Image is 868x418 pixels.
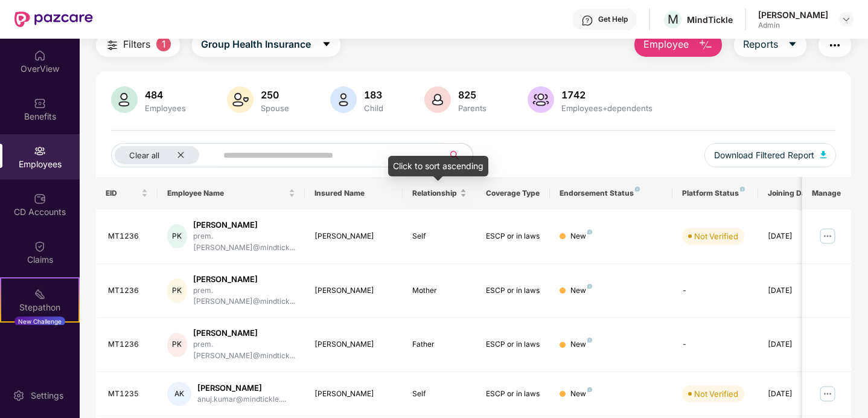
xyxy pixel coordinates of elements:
[587,387,592,392] img: svg+xml;base64,PHN2ZyB4bWxucz0iaHR0cDovL3d3dy53My5vcmcvMjAwMC9zdmciIHdpZHRoPSI4IiBoZWlnaHQ9IjgiIH...
[802,177,851,210] th: Manage
[258,103,292,113] div: Spouse
[123,37,150,52] span: Filters
[34,50,46,62] img: svg+xml;base64,PHN2ZyBpZD0iSG9tZSIgeG1sbnM9Imh0dHA6Ly93d3cudzMub3JnLzIwMDAvc3ZnIiB3aWR0aD0iMjAiIG...
[598,14,628,24] div: Get Help
[193,219,295,231] div: [PERSON_NAME]
[167,333,187,357] div: PK
[142,103,188,113] div: Employees
[768,285,822,297] div: [DATE]
[635,187,640,191] img: svg+xml;base64,PHN2ZyB4bWxucz0iaHR0cDovL3d3dy53My5vcmcvMjAwMC9zdmciIHdpZHRoPSI4IiBoZWlnaHQ9IjgiIH...
[828,38,842,53] img: svg+xml;base64,PHN2ZyB4bWxucz0iaHR0cDovL3d3dy53My5vcmcvMjAwMC9zdmciIHdpZHRoPSIyNCIgaGVpZ2h0PSIyNC...
[734,33,806,57] button: Reportscaret-down
[305,177,403,210] th: Insured Name
[768,388,822,400] div: [DATE]
[167,278,187,303] div: PK
[362,89,386,101] div: 183
[129,150,159,160] span: Clear all
[841,14,851,24] img: svg+xml;base64,PHN2ZyBpZD0iRHJvcGRvd24tMzJ4MzIiIHhtbG5zPSJodHRwOi8vd3d3LnczLm9yZy8yMDAwL3N2ZyIgd2...
[192,33,340,57] button: Group Health Insurancecaret-down
[788,39,797,50] span: caret-down
[13,390,25,402] img: svg+xml;base64,PHN2ZyBpZD0iU2V0dGluZy0yMHgyMCIgeG1sbnM9Imh0dHA6Ly93d3cudzMub3JnLzIwMDAvc3ZnIiB3aW...
[27,390,67,402] div: Settings
[758,21,828,30] div: Admin
[768,339,822,350] div: [DATE]
[177,151,185,159] span: close
[227,86,254,113] img: svg+xml;base64,PHN2ZyB4bWxucz0iaHR0cDovL3d3dy53My5vcmcvMjAwMC9zdmciIHhtbG5zOnhsaW5rPSJodHRwOi8vd3...
[570,339,592,350] div: New
[34,288,46,300] img: svg+xml;base64,PHN2ZyB4bWxucz0iaHR0cDovL3d3dy53My5vcmcvMjAwMC9zdmciIHdpZHRoPSIyMSIgaGVpZ2h0PSIyMC...
[34,193,46,205] img: svg+xml;base64,PHN2ZyBpZD0iQ0RfQWNjb3VudHMiIGRhdGEtbmFtZT0iQ0QgQWNjb3VudHMiIHhtbG5zPSJodHRwOi8vd3...
[672,264,758,318] td: -
[105,38,120,53] img: svg+xml;base64,PHN2ZyB4bWxucz0iaHR0cDovL3d3dy53My5vcmcvMjAwMC9zdmciIHdpZHRoPSIyNCIgaGVpZ2h0PSIyNC...
[486,388,540,400] div: ESCP or in laws
[201,37,311,52] span: Group Health Insurance
[714,149,814,162] span: Download Filtered Report
[197,394,286,405] div: anuj.kumar@mindtickle....
[486,231,540,242] div: ESCP or in laws
[581,14,593,27] img: svg+xml;base64,PHN2ZyBpZD0iSGVscC0zMngzMiIgeG1sbnM9Imh0dHA6Ly93d3cudzMub3JnLzIwMDAvc3ZnIiB3aWR0aD...
[704,143,836,167] button: Download Filtered Report
[424,86,451,113] img: svg+xml;base64,PHN2ZyB4bWxucz0iaHR0cDovL3d3dy53My5vcmcvMjAwMC9zdmciIHhtbG5zOnhsaW5rPSJodHRwOi8vd3...
[570,285,592,297] div: New
[1,301,78,313] div: Stepathon
[587,230,592,234] img: svg+xml;base64,PHN2ZyB4bWxucz0iaHR0cDovL3d3dy53My5vcmcvMjAwMC9zdmciIHdpZHRoPSI4IiBoZWlnaHQ9IjgiIH...
[193,339,295,362] div: prem.[PERSON_NAME]@mindtick...
[682,188,748,198] div: Platform Status
[587,338,592,342] img: svg+xml;base64,PHN2ZyB4bWxucz0iaHR0cDovL3d3dy53My5vcmcvMjAwMC9zdmciIHdpZHRoPSI4IiBoZWlnaHQ9IjgiIH...
[443,143,473,167] button: search
[111,143,221,167] button: Clear allclose
[643,37,689,52] span: Employee
[820,151,826,158] img: svg+xml;base64,PHN2ZyB4bWxucz0iaHR0cDovL3d3dy53My5vcmcvMjAwMC9zdmciIHhtbG5zOnhsaW5rPSJodHRwOi8vd3...
[818,384,837,404] img: manageButton
[108,231,148,242] div: MT1236
[587,284,592,289] img: svg+xml;base64,PHN2ZyB4bWxucz0iaHR0cDovL3d3dy53My5vcmcvMjAwMC9zdmciIHdpZHRoPSI4IiBoZWlnaHQ9IjgiIH...
[560,188,663,198] div: Endorsement Status
[698,38,713,53] img: svg+xml;base64,PHN2ZyB4bWxucz0iaHR0cDovL3d3dy53My5vcmcvMjAwMC9zdmciIHhtbG5zOnhsaW5rPSJodHRwOi8vd3...
[412,285,467,297] div: Mother
[687,14,733,25] div: MindTickle
[96,177,158,210] th: EID
[111,86,138,113] img: svg+xml;base64,PHN2ZyB4bWxucz0iaHR0cDovL3d3dy53My5vcmcvMjAwMC9zdmciIHhtbG5zOnhsaW5rPSJodHRwOi8vd3...
[167,188,286,198] span: Employee Name
[412,231,467,242] div: Self
[758,9,828,21] div: [PERSON_NAME]
[443,150,467,160] span: search
[34,145,46,157] img: svg+xml;base64,PHN2ZyBpZD0iRW1wbG95ZWVzIiB4bWxucz0iaHR0cDovL3d3dy53My5vcmcvMjAwMC9zdmciIHdpZHRoPS...
[34,97,46,109] img: svg+xml;base64,PHN2ZyBpZD0iQmVuZWZpdHMiIHhtbG5zPSJodHRwOi8vd3d3LnczLm9yZy8yMDAwL3N2ZyIgd2lkdGg9Ij...
[740,187,745,191] img: svg+xml;base64,PHN2ZyB4bWxucz0iaHR0cDovL3d3dy53My5vcmcvMjAwMC9zdmciIHdpZHRoPSI4IiBoZWlnaHQ9IjgiIH...
[108,339,148,350] div: MT1236
[758,177,832,210] th: Joining Date
[694,230,738,242] div: Not Verified
[456,103,489,113] div: Parents
[314,285,394,297] div: [PERSON_NAME]
[476,177,550,210] th: Coverage Type
[34,240,46,252] img: svg+xml;base64,PHN2ZyBpZD0iQ2xhaW0iIHhtbG5zPSJodHRwOi8vd3d3LnczLm9yZy8yMDAwL3N2ZyIgd2lkdGg9IjIwIi...
[559,89,655,101] div: 1742
[108,388,148,400] div: MT1235
[322,39,331,50] span: caret-down
[456,89,489,101] div: 825
[193,327,295,339] div: [PERSON_NAME]
[672,318,758,372] td: -
[559,103,655,113] div: Employees+dependents
[412,339,467,350] div: Father
[528,86,554,113] img: svg+xml;base64,PHN2ZyB4bWxucz0iaHR0cDovL3d3dy53My5vcmcvMjAwMC9zdmciIHhtbG5zOnhsaW5rPSJodHRwOi8vd3...
[362,103,386,113] div: Child
[330,86,357,113] img: svg+xml;base64,PHN2ZyB4bWxucz0iaHR0cDovL3d3dy53My5vcmcvMjAwMC9zdmciIHhtbG5zOnhsaW5rPSJodHRwOi8vd3...
[193,231,295,254] div: prem.[PERSON_NAME]@mindtick...
[743,37,778,52] span: Reports
[694,388,738,400] div: Not Verified
[818,227,837,246] img: manageButton
[486,285,540,297] div: ESCP or in laws
[167,382,191,406] div: AK
[106,188,139,198] span: EID
[108,285,148,297] div: MT1236
[388,156,488,176] div: Click to sort ascending
[314,388,394,400] div: [PERSON_NAME]
[412,388,467,400] div: Self
[96,33,180,57] button: Filters1
[193,285,295,308] div: prem.[PERSON_NAME]@mindtick...
[314,339,394,350] div: [PERSON_NAME]
[570,388,592,400] div: New
[167,224,187,248] div: PK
